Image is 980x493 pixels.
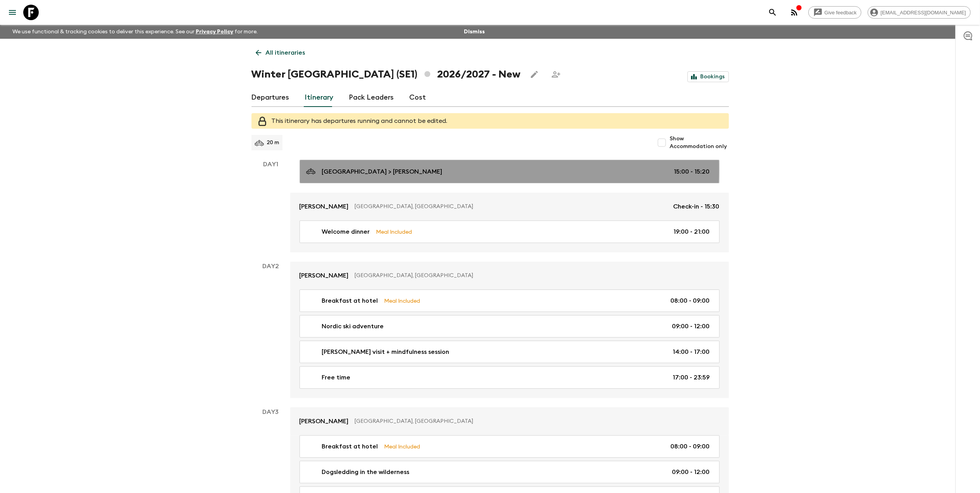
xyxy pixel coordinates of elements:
[868,6,971,19] div: [EMAIL_ADDRESS][DOMAIN_NAME]
[410,88,426,107] a: Cost
[251,67,520,82] h1: Winter [GEOGRAPHIC_DATA] (SE1) 2026/2027 - New
[9,25,261,39] p: We use functional & tracking cookies to deliver this experience. See our for more.
[672,322,710,331] p: 09:00 - 12:00
[322,322,384,331] p: Nordic ski adventure
[272,118,448,124] span: This itinerary has departures running and cannot be edited.
[251,45,310,60] a: All itineraries
[5,5,20,20] button: menu
[671,442,710,451] p: 08:00 - 09:00
[300,341,720,363] a: [PERSON_NAME] visit + mindfulness session14:00 - 17:00
[384,442,420,451] p: Meal Included
[527,67,542,82] button: Edit this itinerary
[765,5,780,20] button: search adventures
[687,71,729,82] a: Bookings
[300,461,720,483] a: Dogsledding in the wilderness09:00 - 12:00
[674,167,710,176] p: 15:00 - 15:20
[322,467,410,477] p: Dogsledding in the wilderness
[300,160,720,183] a: [GEOGRAPHIC_DATA] > [PERSON_NAME]15:00 - 15:20
[267,139,279,147] p: 20 m
[305,88,334,107] a: Itinerary
[300,366,720,389] a: Free time17:00 - 23:59
[300,435,720,458] a: Breakfast at hotelMeal Included08:00 - 09:00
[322,296,378,305] p: Breakfast at hotel
[251,88,289,107] a: Departures
[251,407,290,417] p: Day 3
[673,202,720,211] p: Check-in - 15:30
[290,407,729,435] a: [PERSON_NAME][GEOGRAPHIC_DATA], [GEOGRAPHIC_DATA]
[322,442,378,451] p: Breakfast at hotel
[349,88,394,107] a: Pack Leaders
[548,67,564,82] span: Share this itinerary
[674,227,710,236] p: 19:00 - 21:00
[290,193,729,221] a: [PERSON_NAME][GEOGRAPHIC_DATA], [GEOGRAPHIC_DATA]Check-in - 15:30
[266,48,305,57] p: All itineraries
[355,417,713,425] p: [GEOGRAPHIC_DATA], [GEOGRAPHIC_DATA]
[322,167,443,176] p: [GEOGRAPHIC_DATA] > [PERSON_NAME]
[671,296,710,305] p: 08:00 - 09:00
[251,262,290,271] p: Day 2
[820,10,861,16] span: Give feedback
[355,272,713,279] p: [GEOGRAPHIC_DATA], [GEOGRAPHIC_DATA]
[300,290,720,312] a: Breakfast at hotelMeal Included08:00 - 09:00
[322,227,370,236] p: Welcome dinner
[673,347,710,357] p: 14:00 - 17:00
[196,29,233,34] a: Privacy Policy
[355,203,667,210] p: [GEOGRAPHIC_DATA], [GEOGRAPHIC_DATA]
[384,296,420,305] p: Meal Included
[672,467,710,477] p: 09:00 - 12:00
[673,373,710,382] p: 17:00 - 23:59
[300,271,349,280] p: [PERSON_NAME]
[300,417,349,426] p: [PERSON_NAME]
[300,315,720,338] a: Nordic ski adventure09:00 - 12:00
[251,160,290,169] p: Day 1
[290,262,729,290] a: [PERSON_NAME][GEOGRAPHIC_DATA], [GEOGRAPHIC_DATA]
[462,26,487,37] button: Dismiss
[808,6,861,19] a: Give feedback
[300,202,349,211] p: [PERSON_NAME]
[877,10,970,16] span: [EMAIL_ADDRESS][DOMAIN_NAME]
[670,135,729,150] span: Show Accommodation only
[322,373,351,382] p: Free time
[376,228,412,236] p: Meal Included
[322,347,450,357] p: [PERSON_NAME] visit + mindfulness session
[300,221,720,243] a: Welcome dinnerMeal Included19:00 - 21:00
